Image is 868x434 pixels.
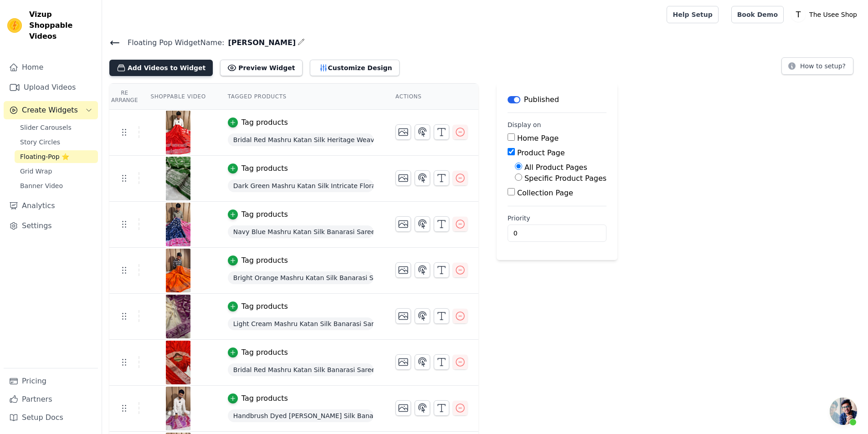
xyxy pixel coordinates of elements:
[20,152,69,161] span: Floating-Pop ⭐
[517,148,565,157] label: Product Page
[830,398,857,425] div: Open chat
[781,57,853,75] button: How to setup?
[4,58,98,77] a: Home
[29,9,94,42] span: Vizup Shoppable Videos
[524,174,606,183] label: Specific Product Pages
[517,134,559,143] label: Home Page
[228,209,288,220] button: Tag products
[22,105,78,116] span: Create Widgets
[165,203,191,246] img: vizup-images-ef37.jpg
[20,181,63,190] span: Banner Video
[4,101,98,119] button: Create Widgets
[228,163,288,174] button: Tag products
[228,347,288,358] button: Tag products
[217,84,385,110] th: Tagged Products
[165,295,191,338] img: vizup-images-835a.jpg
[15,179,98,192] a: Banner Video
[228,179,374,192] span: Dark Green Mashru Katan Silk Intricate Floral Weave Banarasi Saree
[4,390,98,408] a: Partners
[228,301,288,312] button: Tag products
[20,138,60,147] span: Story Circles
[4,372,98,390] a: Pricing
[15,121,98,134] a: Slider Carousels
[395,124,411,140] button: Change Thumbnail
[165,387,191,430] img: vizup-images-63d0.jpg
[228,117,288,128] button: Tag products
[165,341,191,384] img: vizup-images-5c1c.jpg
[524,94,559,105] p: Published
[228,225,374,238] span: Navy Blue Mashru Katan Silk Banarasi Saree
[241,163,288,174] div: Tag products
[241,209,288,220] div: Tag products
[15,150,98,163] a: Floating-Pop ⭐
[228,363,374,376] span: Bridal Red Mashru Katan Silk Banarasi Saree
[228,317,374,330] span: Light Cream Mashru Katan Silk Banarasi Saree
[806,6,861,23] p: The Usee Shop
[508,120,541,129] legend: Display on
[165,157,191,200] img: vizup-images-dd31.jpg
[395,400,411,416] button: Change Thumbnail
[228,271,374,284] span: Bright Orange Mashru Katan Silk Banarasi Saree
[395,308,411,324] button: Change Thumbnail
[20,123,72,132] span: Slider Carousels
[781,64,853,72] a: How to setup?
[15,165,98,178] a: Grid Wrap
[228,255,288,266] button: Tag products
[310,60,400,76] button: Customize Design
[139,84,216,110] th: Shoppable Video
[791,6,861,23] button: T The Usee Shop
[517,189,573,197] label: Collection Page
[20,167,52,176] span: Grid Wrap
[241,255,288,266] div: Tag products
[395,262,411,278] button: Change Thumbnail
[220,60,302,76] button: Preview Widget
[385,84,478,110] th: Actions
[165,111,191,154] img: reel-preview-usee-shop-app.myshopify.com-3717561904270486442_55472757453.jpeg
[228,409,374,422] span: Handbrush Dyed [PERSON_NAME] Silk Banarasi Saree in [GEOGRAPHIC_DATA]
[298,36,305,49] div: Edit Name
[165,249,191,292] img: vizup-images-94d0.jpg
[120,37,224,48] span: Floating Pop Widget Name:
[241,393,288,404] div: Tag products
[667,6,718,23] a: Help Setup
[524,163,587,172] label: All Product Pages
[7,18,22,33] img: Vizup
[4,78,98,97] a: Upload Videos
[4,408,98,427] a: Setup Docs
[241,301,288,312] div: Tag products
[731,6,784,23] a: Book Demo
[15,136,98,148] a: Story Circles
[228,393,288,404] button: Tag products
[241,347,288,358] div: Tag products
[241,117,288,128] div: Tag products
[395,354,411,370] button: Change Thumbnail
[109,84,139,110] th: Re Arrange
[508,214,606,223] label: Priority
[224,37,296,48] span: [PERSON_NAME]
[109,60,213,76] button: Add Videos to Widget
[395,216,411,232] button: Change Thumbnail
[4,217,98,235] a: Settings
[395,170,411,186] button: Change Thumbnail
[228,133,374,146] span: Bridal Red Mashru Katan Silk Heritage Weave Banarasi Saree
[4,197,98,215] a: Analytics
